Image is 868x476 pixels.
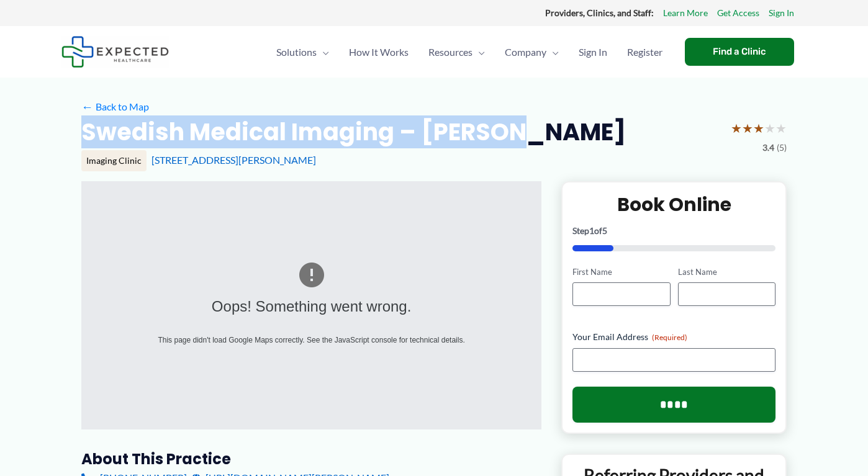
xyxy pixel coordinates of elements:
[81,101,93,112] span: ←
[266,30,339,74] a: SolutionsMenu Toggle
[762,140,774,156] span: 3.4
[663,5,708,21] a: Learn More
[472,30,485,74] span: Menu Toggle
[569,30,617,74] a: Sign In
[753,117,764,140] span: ★
[151,154,316,166] a: [STREET_ADDRESS][PERSON_NAME]
[764,117,775,140] span: ★
[579,30,607,74] span: Sign In
[495,30,569,74] a: CompanyMenu Toggle
[678,266,775,278] label: Last Name
[717,5,759,21] a: Get Access
[130,333,492,347] div: This page didn't load Google Maps correctly. See the JavaScript console for technical details.
[81,150,147,171] div: Imaging Clinic
[339,30,418,74] a: How It Works
[572,227,775,235] p: Step of
[545,7,654,18] strong: Providers, Clinics, and Staff:
[777,140,787,156] span: (5)
[317,30,329,74] span: Menu Toggle
[685,38,794,66] a: Find a Clinic
[81,117,626,147] h2: Swedish Medical Imaging – [PERSON_NAME]
[775,117,787,140] span: ★
[602,225,607,236] span: 5
[572,266,670,278] label: First Name
[81,449,541,469] h3: About this practice
[276,30,317,74] span: Solutions
[81,97,149,116] a: ←Back to Map
[742,117,753,140] span: ★
[627,30,662,74] span: Register
[418,30,495,74] a: ResourcesMenu Toggle
[572,331,775,343] label: Your Email Address
[61,36,169,68] img: Expected Healthcare Logo - side, dark font, small
[652,333,687,342] span: (Required)
[731,117,742,140] span: ★
[130,293,492,321] div: Oops! Something went wrong.
[349,30,409,74] span: How It Works
[617,30,672,74] a: Register
[546,30,559,74] span: Menu Toggle
[505,30,546,74] span: Company
[769,5,794,21] a: Sign In
[589,225,594,236] span: 1
[428,30,472,74] span: Resources
[266,30,672,74] nav: Primary Site Navigation
[572,192,775,217] h2: Book Online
